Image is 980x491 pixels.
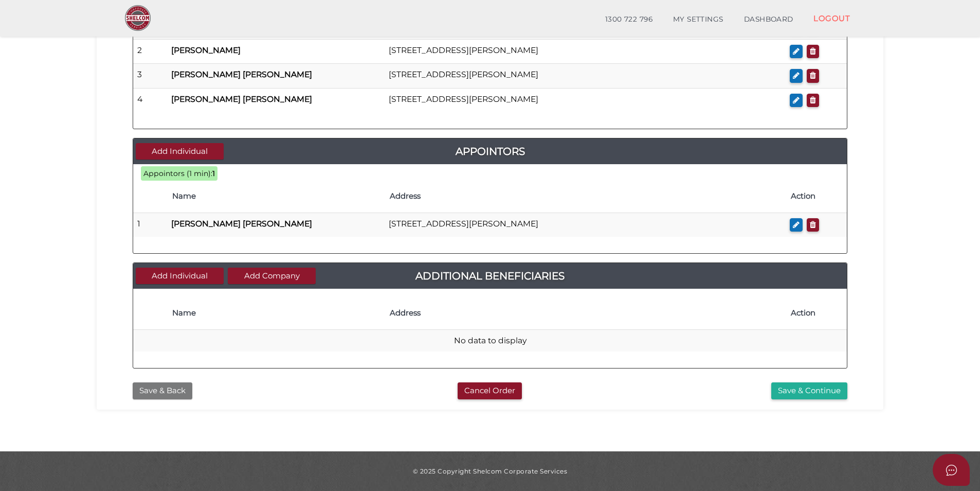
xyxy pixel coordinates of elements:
[385,39,786,64] td: [STREET_ADDRESS][PERSON_NAME]
[133,143,847,160] a: Appointors
[228,268,316,285] button: Add Company
[133,268,847,284] a: Additional Beneficiaries
[136,143,224,160] button: Add Individual
[803,8,860,29] a: LOGOUT
[385,88,786,112] td: [STREET_ADDRESS][PERSON_NAME]
[172,309,379,318] h4: Name
[791,192,842,201] h4: Action
[458,382,522,399] button: Cancel Order
[133,329,847,352] td: No data to display
[171,69,312,79] b: [PERSON_NAME] [PERSON_NAME]
[133,64,167,89] td: 3
[171,219,312,229] b: [PERSON_NAME] [PERSON_NAME]
[133,382,192,399] button: Save & Back
[133,39,167,64] td: 2
[133,88,167,112] td: 4
[663,9,734,30] a: MY SETTINGS
[104,467,876,476] div: © 2025 Copyright Shelcom Corporate Services
[143,169,212,178] span: Appointors (1 min):
[172,192,379,201] h4: Name
[771,382,847,399] button: Save & Continue
[734,9,804,30] a: DASHBOARD
[133,213,167,237] td: 1
[171,45,241,55] b: [PERSON_NAME]
[385,213,786,237] td: [STREET_ADDRESS][PERSON_NAME]
[385,64,786,89] td: [STREET_ADDRESS][PERSON_NAME]
[136,268,224,285] button: Add Individual
[791,309,842,318] h4: Action
[390,309,781,318] h4: Address
[933,454,970,486] button: Open asap
[212,169,215,178] b: 1
[595,9,663,30] a: 1300 722 796
[390,192,781,201] h4: Address
[171,94,312,104] b: [PERSON_NAME] [PERSON_NAME]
